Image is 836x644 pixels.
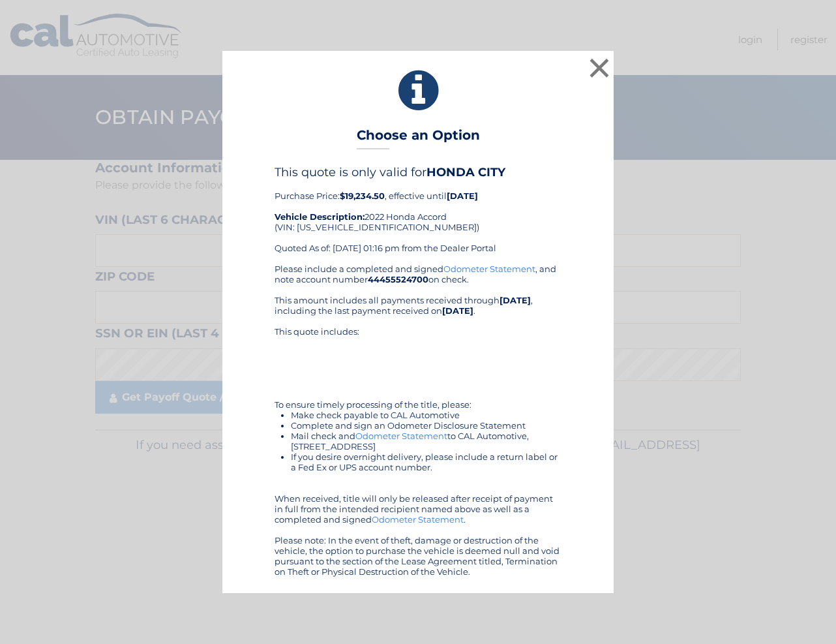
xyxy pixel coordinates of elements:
[275,165,561,179] h4: This quote is only valid for
[500,295,531,305] b: [DATE]
[447,191,478,201] b: [DATE]
[372,514,464,525] a: Odometer Statement
[426,165,505,179] b: HONDA CITY
[291,420,561,431] li: Complete and sign an Odometer Disclosure Statement
[291,431,561,452] li: Mail check and to CAL Automotive, [STREET_ADDRESS]
[442,305,473,316] b: [DATE]
[291,410,561,420] li: Make check payable to CAL Automotive
[275,326,561,368] div: This quote includes:
[340,191,385,201] b: $19,234.50
[586,55,612,81] button: ×
[275,211,365,222] strong: Vehicle Description:
[291,452,561,472] li: If you desire overnight delivery, please include a return label or a Fed Ex or UPS account number.
[443,264,535,274] a: Odometer Statement
[275,264,561,577] div: Please include a completed and signed , and note account number on check. This amount includes al...
[275,165,561,263] div: Purchase Price: , effective until 2022 Honda Accord (VIN: [US_VEHICLE_IDENTIFICATION_NUMBER]) Quo...
[368,274,428,284] b: 44455524700
[355,431,447,441] a: Odometer Statement
[357,127,480,150] h3: Choose an Option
